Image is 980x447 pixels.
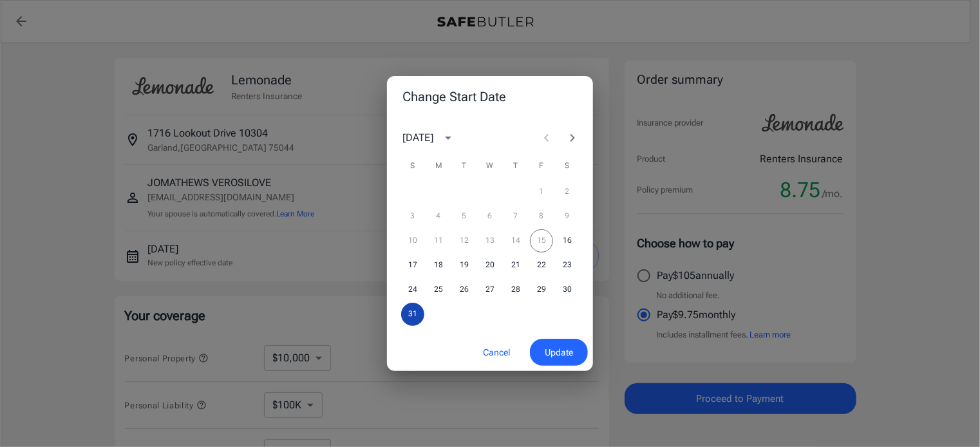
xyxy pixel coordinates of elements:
[504,153,527,179] span: Thursday
[530,339,588,366] button: Update
[556,254,579,277] button: 23
[530,153,553,179] span: Friday
[402,130,433,146] div: [DATE]
[468,339,525,366] button: Cancel
[401,153,424,179] span: Sunday
[556,278,579,301] button: 30
[530,254,553,277] button: 22
[478,278,502,301] button: 27
[530,278,553,301] button: 29
[504,254,527,277] button: 21
[556,153,579,179] span: Saturday
[401,254,424,277] button: 17
[556,229,579,252] button: 16
[437,127,459,149] button: calendar view is open, switch to year view
[401,278,424,301] button: 24
[387,76,593,117] h2: Change Start Date
[504,278,527,301] button: 28
[401,303,424,326] button: 31
[427,278,450,301] button: 25
[545,345,573,361] span: Update
[478,254,502,277] button: 20
[427,153,450,179] span: Monday
[560,125,585,151] button: Next month
[453,153,476,179] span: Tuesday
[478,153,502,179] span: Wednesday
[453,278,476,301] button: 26
[453,254,476,277] button: 19
[427,254,450,277] button: 18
